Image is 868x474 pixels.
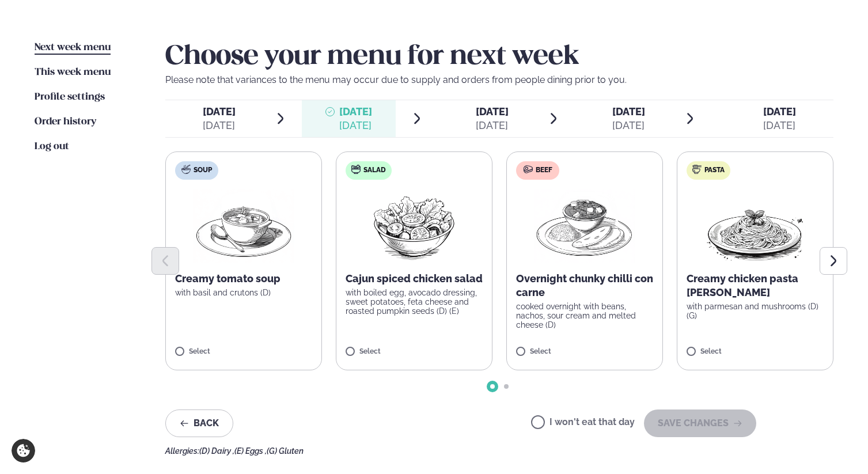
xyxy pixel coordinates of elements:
[35,140,69,154] a: Log out
[692,165,702,174] img: pasta.svg
[820,247,847,275] button: Next slide
[704,166,725,175] span: Pasta
[165,409,233,437] button: Back
[35,142,69,151] span: Log out
[524,165,533,174] img: beef.svg
[687,302,824,320] p: with parmesan and mushrooms (D) (G)
[35,43,111,52] span: Next week menu
[165,41,833,73] h2: Choose your menu for next week
[35,90,105,104] a: Profile settings
[267,446,304,456] span: (G) Gluten
[35,67,111,77] span: This week menu
[763,119,796,132] div: [DATE]
[175,272,312,286] p: Creamy tomato soup
[165,73,833,87] p: Please note that variances to the menu may occur due to supply and orders from people dining prio...
[476,119,509,132] div: [DATE]
[35,117,96,127] span: Order history
[339,105,372,117] span: [DATE]
[363,166,386,175] span: Salad
[181,165,191,174] img: soup.svg
[612,119,645,132] div: [DATE]
[12,439,35,462] a: Cookie settings
[339,119,372,132] div: [DATE]
[199,446,234,456] span: (D) Dairy ,
[612,105,645,117] span: [DATE]
[351,165,361,174] img: salad.svg
[175,288,312,297] p: with basil and crutons (D)
[516,302,653,329] p: cooked overnight with beans, nachos, sour cream and melted cheese (D)
[203,105,236,117] span: [DATE]
[476,105,509,117] span: [DATE]
[35,115,96,129] a: Order history
[536,166,552,175] span: Beef
[203,119,236,132] div: [DATE]
[363,189,465,263] img: Salad.png
[490,384,495,389] span: Go to slide 1
[644,409,756,437] button: SAVE CHANGES
[504,384,509,389] span: Go to slide 2
[35,66,111,79] a: This week menu
[193,189,294,263] img: Soup.png
[35,92,105,102] span: Profile settings
[151,247,179,275] button: Previous slide
[704,189,806,263] img: Spagetti.png
[346,288,483,316] p: with boiled egg, avocado dressing, sweet potatoes, feta cheese and roasted pumpkin seeds (D) (E)
[165,446,833,456] div: Allergies:
[534,189,635,263] img: Curry-Rice-Naan.png
[687,272,824,299] p: Creamy chicken pasta [PERSON_NAME]
[234,446,267,456] span: (E) Eggs ,
[763,105,796,117] span: [DATE]
[346,272,483,286] p: Cajun spiced chicken salad
[194,166,212,175] span: Soup
[35,41,111,55] a: Next week menu
[516,272,653,299] p: Overnight chunky chilli con carne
